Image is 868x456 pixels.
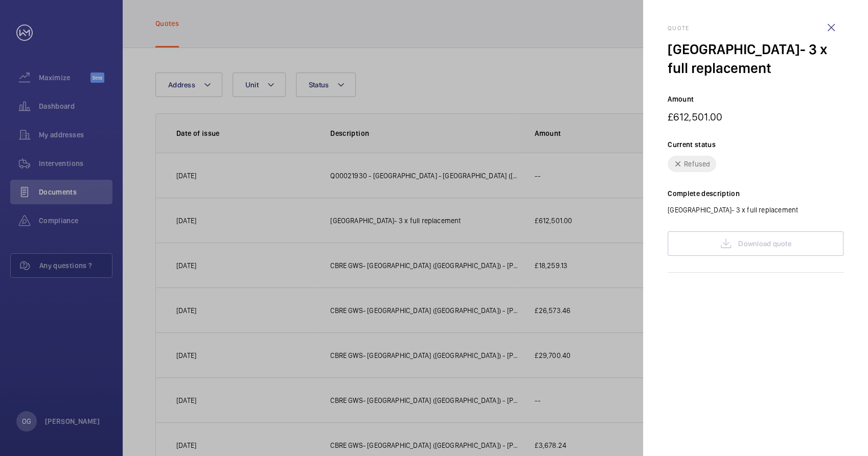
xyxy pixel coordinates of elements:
[668,25,843,32] h2: Quote
[668,110,843,123] p: £612,501.00
[668,188,843,199] p: Complete description
[668,94,843,104] p: Amount
[668,139,843,150] p: Current status
[684,159,710,169] p: Refused
[668,40,843,78] div: [GEOGRAPHIC_DATA]- 3 x full replacement
[668,205,843,215] p: [GEOGRAPHIC_DATA]- 3 x full replacement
